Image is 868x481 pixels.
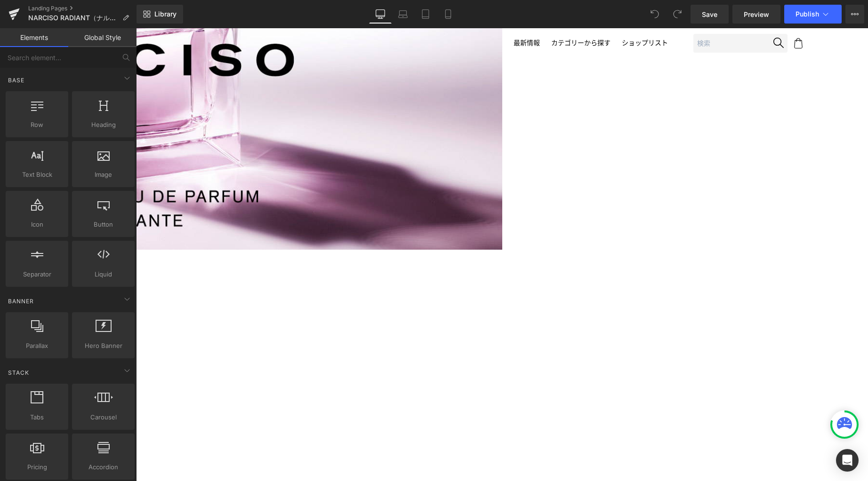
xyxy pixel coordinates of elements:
[7,297,35,306] span: Banner
[75,269,132,279] span: Liquid
[845,5,864,24] button: More
[7,368,30,377] span: Stack
[796,10,819,18] span: Publish
[437,5,459,24] a: Mobile
[154,10,177,18] span: Library
[7,76,25,85] span: Base
[8,170,65,180] span: Text Block
[784,5,842,24] button: Publish
[75,412,132,422] span: Carousel
[8,269,65,279] span: Separator
[414,5,437,24] a: Tablet
[75,341,132,351] span: Hero Banner
[8,220,65,229] span: Icon
[75,120,132,130] span: Heading
[75,220,132,229] span: Button
[68,28,137,47] a: Global Style
[28,14,119,22] span: NARCISO RADIANT（ナルシソ ラディアント）｜[PERSON_NAME]
[668,5,687,24] button: Redo
[392,5,414,24] a: Laptop
[8,120,65,130] span: Row
[75,170,132,180] span: Image
[8,412,65,422] span: Tabs
[8,462,65,472] span: Pricing
[137,5,183,24] a: New Library
[744,9,769,19] span: Preview
[645,5,664,24] button: Undo
[702,9,717,19] span: Save
[75,462,132,472] span: Accordion
[8,341,65,351] span: Parallax
[28,5,137,12] a: Landing Pages
[836,449,859,472] div: Open Intercom Messenger
[369,5,392,24] a: Desktop
[732,5,780,24] a: Preview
